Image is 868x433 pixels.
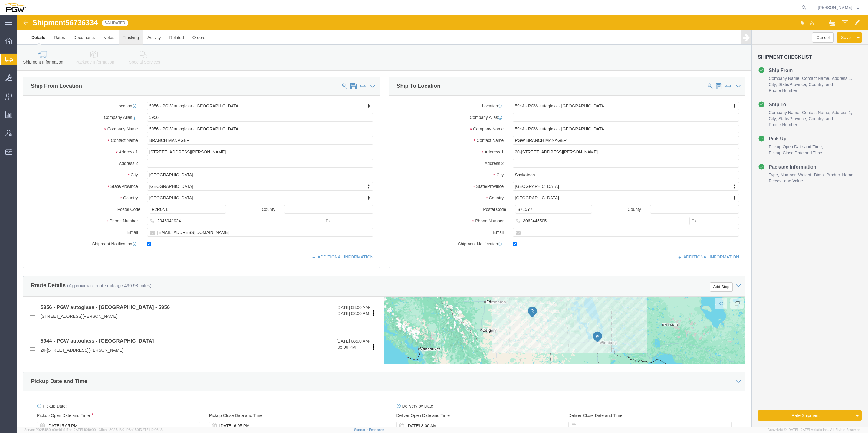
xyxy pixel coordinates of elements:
span: [DATE] 10:06:13 [139,428,163,431]
span: Ksenia Gushchina-Kerecz [818,4,852,11]
iframe: FS Legacy Container [17,15,868,427]
button: [PERSON_NAME] [817,4,860,11]
a: Feedback [369,428,384,431]
span: Client: 2025.18.0-198a450 [99,428,163,431]
span: Copyright © [DATE]-[DATE] Agistix Inc., All Rights Reserved [768,427,861,432]
span: [DATE] 10:10:00 [72,428,96,431]
a: Support [354,428,369,431]
img: logo [4,3,26,12]
span: Server: 2025.18.0-a0edd1917ac [24,428,96,431]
